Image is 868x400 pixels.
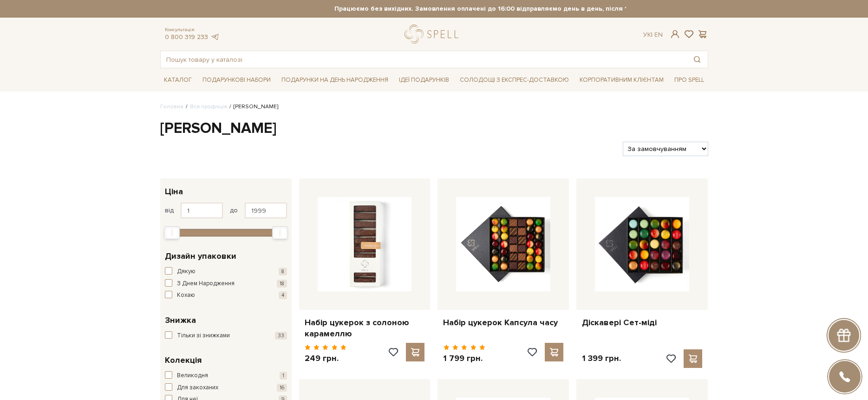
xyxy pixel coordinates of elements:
button: Дякую 8 [165,267,287,276]
span: | [651,31,653,39]
a: telegram [210,33,220,41]
button: Пошук товару у каталозі [686,51,708,68]
a: Діскавері Сет-міді [582,317,702,328]
span: Тільки зі знижками [177,331,230,341]
span: 8 [279,268,287,275]
a: Головна [160,103,183,110]
span: Дякую [177,267,196,276]
span: З Днем Народження [177,279,235,289]
span: 18 [277,280,287,288]
a: Корпоративним клієнтам [576,72,667,88]
button: З Днем Народження 18 [165,279,287,289]
li: [PERSON_NAME] [227,103,278,111]
span: 1 [280,372,287,380]
strong: Працюємо без вихідних. Замовлення оплачені до 16:00 відправляємо день в день, після 16:00 - насту... [242,5,790,13]
span: Ціна [165,185,183,198]
input: Ціна [181,203,223,218]
span: 33 [275,332,287,340]
span: 4 [279,291,287,299]
span: від [165,206,174,215]
span: Кохаю [177,291,195,300]
button: Тільки зі знижками 33 [165,331,287,341]
span: Колекція [165,354,202,367]
span: 16 [277,384,287,392]
span: Про Spell [671,73,708,87]
a: 0 800 319 233 [165,33,208,41]
span: Дизайн упаковки [165,250,236,262]
input: Ціна [245,203,287,218]
button: Великодня 1 [165,371,287,380]
a: Набір цукерок з солоною карамеллю [305,317,425,339]
a: Набір цукерок Капсула часу [443,317,563,328]
span: Ідеї подарунків [395,73,453,87]
p: 1 799 грн. [443,353,485,364]
a: En [654,31,663,39]
button: Кохаю 4 [165,291,287,300]
p: 249 грн. [305,353,347,364]
p: 1 399 грн. [582,353,621,364]
div: Min [164,226,180,239]
span: Консультація: [165,27,220,33]
span: Подарункові набори [199,73,274,87]
span: Подарунки на День народження [278,73,392,87]
h1: [PERSON_NAME] [160,119,708,138]
input: Пошук товару у каталозі [161,51,686,68]
button: Для закоханих 16 [165,383,287,393]
span: Для закоханих [177,383,218,393]
a: Вся продукція [190,103,227,110]
a: Солодощі з експрес-доставкою [456,72,573,88]
span: Каталог [160,73,196,87]
a: logo [405,25,463,44]
div: Max [272,226,288,239]
span: до [230,206,238,215]
span: Великодня [177,371,208,380]
div: Ук [643,31,663,39]
span: Знижка [165,314,196,327]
